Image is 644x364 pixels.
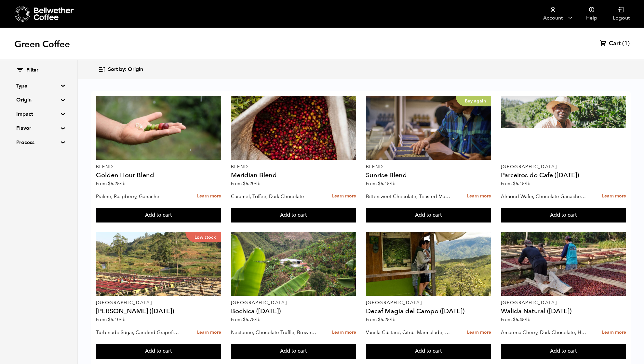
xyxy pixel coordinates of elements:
h4: [PERSON_NAME] ([DATE]) [96,308,221,315]
button: Add to cart [501,208,626,223]
button: Add to cart [501,344,626,359]
span: $ [243,317,246,323]
bdi: 6.25 [108,181,126,187]
h4: Decaf Magia del Campo ([DATE]) [366,308,491,315]
a: Learn more [602,189,626,203]
bdi: 6.20 [243,181,261,187]
p: Buy again [456,96,491,106]
p: Vanilla Custard, Citrus Marmalade, Caramel [366,328,451,337]
h4: Golden Hour Blend [96,172,221,179]
bdi: 6.15 [378,181,396,187]
h4: Bochica ([DATE]) [231,308,356,315]
a: Learn more [332,326,356,340]
bdi: 5.10 [108,317,126,323]
summary: Flavor [16,124,61,132]
summary: Type [16,82,61,90]
a: Learn more [602,326,626,340]
h4: Sunrise Blend [366,172,491,179]
span: From [366,181,396,187]
h1: Green Coffee [14,38,70,50]
p: Almond Wafer, Chocolate Ganache, Bing Cherry [501,192,586,201]
p: [GEOGRAPHIC_DATA] [501,165,626,169]
a: Cart (1) [600,40,630,47]
h4: Walida Natural ([DATE]) [501,308,626,315]
p: Blend [96,165,221,169]
p: Amarena Cherry, Dark Chocolate, Hibiscus [501,328,586,337]
a: Learn more [197,189,221,203]
span: /lb [120,317,126,323]
bdi: 6.45 [513,317,530,323]
p: [GEOGRAPHIC_DATA] [366,301,491,305]
span: Cart [609,40,621,47]
button: Add to cart [96,344,221,359]
p: Nectarine, Chocolate Truffle, Brown Sugar [231,328,316,337]
button: Add to cart [96,208,221,223]
p: Bittersweet Chocolate, Toasted Marshmallow, Candied Orange, Praline [366,192,451,201]
summary: Impact [16,110,61,118]
span: /lb [525,181,530,187]
span: From [96,317,126,323]
span: From [501,317,530,323]
p: Blend [366,165,491,169]
p: [GEOGRAPHIC_DATA] [501,301,626,305]
a: Low stock [96,232,221,296]
a: Buy again [366,96,491,160]
span: From [501,181,530,187]
span: $ [243,181,246,187]
span: /lb [120,181,126,187]
span: Filter [26,67,38,74]
a: Learn more [197,326,221,340]
p: Praline, Raspberry, Ganache [96,192,181,201]
summary: Process [16,139,61,146]
p: Caramel, Toffee, Dark Chocolate [231,192,316,201]
span: Sort by: Origin [108,66,143,73]
bdi: 5.78 [243,317,261,323]
span: $ [108,317,111,323]
h4: Parceiros do Cafe ([DATE]) [501,172,626,179]
p: Low stock [185,232,221,242]
span: (1) [622,40,630,47]
bdi: 6.15 [513,181,530,187]
span: From [231,181,261,187]
bdi: 5.25 [378,317,396,323]
span: $ [513,317,516,323]
p: [GEOGRAPHIC_DATA] [96,301,221,305]
a: Learn more [467,326,491,340]
summary: Origin [16,96,61,104]
span: $ [108,181,111,187]
button: Add to cart [231,344,356,359]
span: From [231,317,261,323]
span: /lb [255,181,261,187]
p: Turbinado Sugar, Candied Grapefruit, Spiced Plum [96,328,181,337]
span: From [366,317,396,323]
span: $ [513,181,516,187]
p: Blend [231,165,356,169]
span: $ [378,317,381,323]
span: $ [378,181,381,187]
span: From [96,181,126,187]
button: Add to cart [231,208,356,223]
span: /lb [390,317,396,323]
button: Sort by: Origin [98,62,143,77]
a: Learn more [332,189,356,203]
span: /lb [525,317,530,323]
h4: Meridian Blend [231,172,356,179]
button: Add to cart [366,208,491,223]
span: /lb [255,317,261,323]
p: [GEOGRAPHIC_DATA] [231,301,356,305]
button: Add to cart [366,344,491,359]
span: /lb [390,181,396,187]
a: Learn more [467,189,491,203]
